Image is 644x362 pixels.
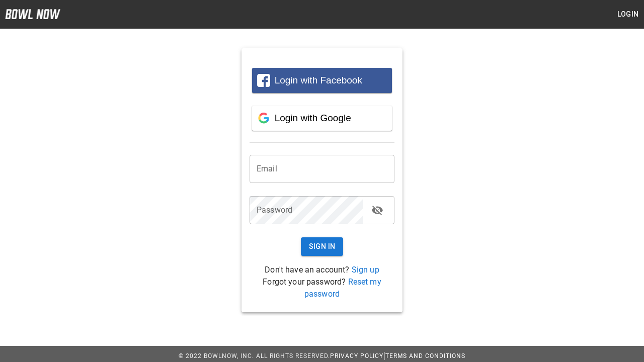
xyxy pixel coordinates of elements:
a: Sign up [352,265,379,275]
button: Sign In [301,237,344,256]
p: Forgot your password? [250,276,394,300]
a: Privacy Policy [330,352,383,359]
span: © 2022 BowlNow, Inc. All Rights Reserved. [179,352,330,359]
button: Login with Google [252,106,392,131]
span: Login with Google [275,113,351,123]
button: toggle password visibility [367,200,387,220]
button: Login with Facebook [252,68,392,93]
img: logo [5,9,60,19]
button: Login [612,5,644,24]
a: Reset my password [304,277,381,299]
p: Don't have an account? [250,264,394,276]
span: Login with Facebook [275,75,362,85]
a: Terms and Conditions [385,352,465,359]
